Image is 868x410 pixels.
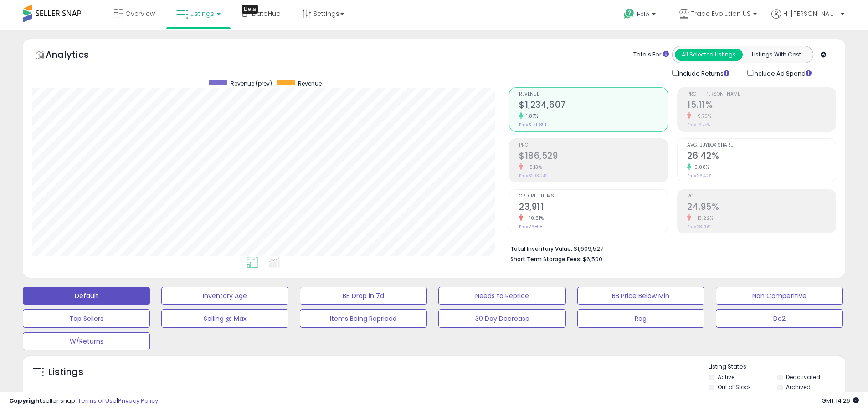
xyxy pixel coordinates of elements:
label: Active [718,373,734,381]
small: Prev: 28.75% [687,224,710,229]
small: -8.13% [523,164,542,171]
button: Reg [577,309,704,328]
button: BB Drop in 7d [300,287,427,305]
small: -13.22% [691,215,714,222]
span: Revenue [298,80,322,87]
b: Short Term Storage Fees: [510,255,581,263]
span: Profit [PERSON_NAME] [687,92,836,97]
button: Selling @ Max [161,309,288,328]
small: Prev: 26.40% [687,173,711,178]
h5: Analytics [46,48,107,63]
small: Prev: 16.75% [687,122,710,127]
div: seller snap | | [9,397,158,405]
button: All Selected Listings [675,49,743,61]
h5: Listings [48,366,83,379]
small: Prev: 26,808 [519,224,542,229]
span: ROI [687,194,836,199]
div: Include Ad Spend [740,68,826,78]
label: Out of Stock [718,383,751,391]
span: Ordered Items [519,194,668,199]
span: Trade Evolution US [691,9,750,18]
span: Profit [519,143,668,148]
small: Prev: $203,042 [519,173,548,178]
h2: 23,911 [519,202,668,214]
button: Top Sellers [23,309,150,328]
div: Totals For [633,51,669,59]
button: Non Competitive [716,287,843,305]
div: Tooltip anchor [242,5,258,14]
b: Total Inventory Value: [510,245,572,253]
h2: $186,529 [519,151,668,163]
small: 1.87% [523,113,539,120]
small: -9.79% [691,113,711,120]
small: 0.08% [691,164,709,171]
h2: 26.42% [687,151,836,163]
small: Prev: $1,211,891 [519,122,546,127]
i: Get Help [623,8,635,20]
span: Hi [PERSON_NAME] [783,9,838,18]
span: Revenue [519,92,668,97]
button: 30 Day Decrease [438,309,565,328]
h2: $1,234,607 [519,100,668,112]
a: Privacy Policy [118,396,158,405]
button: Listings With Cost [742,49,810,61]
a: Hi [PERSON_NAME] [771,9,844,30]
li: $1,609,527 [510,243,829,253]
span: Avg. Buybox Share [687,143,836,148]
small: -10.81% [523,215,544,222]
span: DataHub [252,9,281,18]
label: Deactivated [786,373,820,381]
a: Terms of Use [78,396,117,405]
label: Archived [786,383,811,391]
span: Overview [125,9,155,18]
button: BB Price Below Min [577,287,704,305]
a: Help [616,1,665,30]
button: Default [23,287,150,305]
button: Inventory Age [161,287,288,305]
span: Help [637,10,649,18]
span: Listings [190,9,214,18]
button: W/Returns [23,332,150,350]
span: 2025-10-10 14:26 GMT [822,396,859,405]
p: Listing States: [709,363,845,371]
button: Needs to Reprice [438,287,565,305]
span: Revenue (prev) [231,80,272,87]
div: Include Returns [665,68,740,78]
strong: Copyright [9,396,42,405]
span: $6,500 [583,255,602,263]
button: Items Being Repriced [300,309,427,328]
h2: 15.11% [687,100,836,112]
button: De2 [716,309,843,328]
h2: 24.95% [687,202,836,214]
